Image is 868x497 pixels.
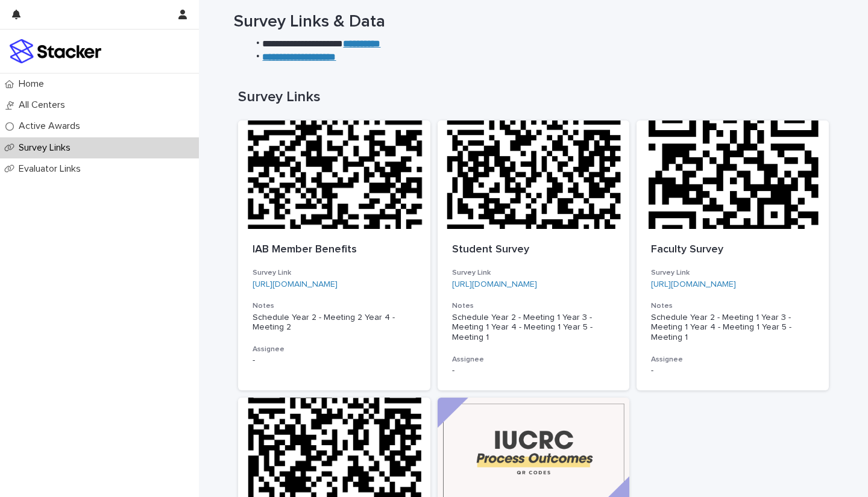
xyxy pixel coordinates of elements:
[651,268,814,278] h3: Survey Link
[234,12,825,33] h1: Survey Links & Data
[14,99,75,111] p: All Centers
[452,243,615,257] p: Student Survey
[452,301,615,311] h3: Notes
[452,268,615,278] h3: Survey Link
[253,355,416,366] p: -
[651,366,814,376] p: -
[452,313,615,343] div: Schedule Year 2 - Meeting 1 Year 3 - Meeting 1 Year 4 - Meeting 1 Year 5 - Meeting 1
[438,120,630,390] a: Student SurveySurvey Link[URL][DOMAIN_NAME]NotesSchedule Year 2 - Meeting 1 Year 3 - Meeting 1 Ye...
[253,345,416,354] h3: Assignee
[14,142,80,154] p: Survey Links
[651,355,814,364] h3: Assignee
[651,243,814,257] p: Faculty Survey
[651,280,736,289] a: [URL][DOMAIN_NAME]
[14,163,90,175] p: Evaluator Links
[637,120,829,390] a: Faculty SurveySurvey Link[URL][DOMAIN_NAME]NotesSchedule Year 2 - Meeting 1 Year 3 - Meeting 1 Ye...
[452,366,615,376] p: -
[452,280,537,289] a: [URL][DOMAIN_NAME]
[253,268,416,278] h3: Survey Link
[10,39,101,63] img: stacker-logo-colour.png
[452,355,615,364] h3: Assignee
[253,243,416,257] p: IAB Member Benefits
[238,89,829,106] h1: Survey Links
[253,280,338,289] a: [URL][DOMAIN_NAME]
[651,301,814,311] h3: Notes
[253,313,416,333] div: Schedule Year 2 - Meeting 2 Year 4 - Meeting 2
[651,313,814,343] div: Schedule Year 2 - Meeting 1 Year 3 - Meeting 1 Year 4 - Meeting 1 Year 5 - Meeting 1
[14,78,54,90] p: Home
[238,120,430,390] a: IAB Member BenefitsSurvey Link[URL][DOMAIN_NAME]NotesSchedule Year 2 - Meeting 2 Year 4 - Meeting...
[253,301,416,311] h3: Notes
[14,120,90,132] p: Active Awards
